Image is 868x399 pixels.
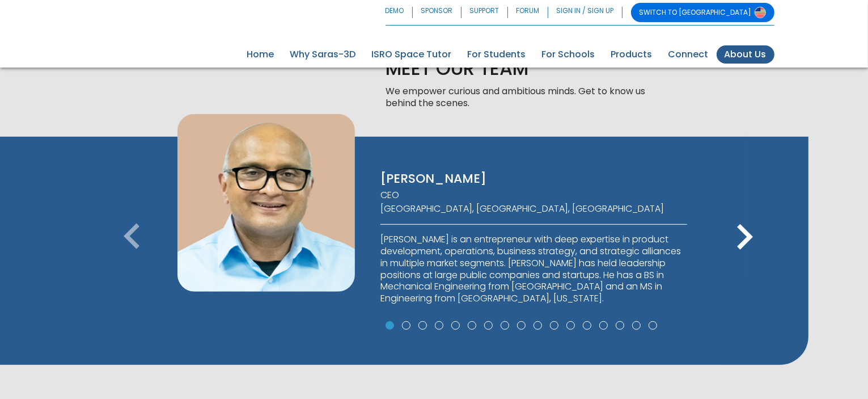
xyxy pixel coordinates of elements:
[386,86,653,110] p: We empower curious and ambitious minds. Get to know us behind the scenes.
[282,45,364,64] a: Why Saras-3D
[413,3,461,22] a: SPONSOR
[719,212,770,263] i: keyboard_arrow_right
[103,6,223,56] img: Saras 3D
[380,190,687,201] p: CEO
[548,3,623,22] a: SIGN IN / SIGN UP
[603,45,660,64] a: Products
[719,253,770,266] span: Next
[386,57,653,81] p: MEET OUR TEAM
[239,45,282,64] a: Home
[631,3,774,22] a: SWITCH TO [GEOGRAPHIC_DATA]
[364,45,460,64] a: ISRO Space Tutor
[755,7,766,18] img: Switch to USA
[660,45,717,64] a: Connect
[380,203,687,215] p: [GEOGRAPHIC_DATA], [GEOGRAPHIC_DATA], [GEOGRAPHIC_DATA]
[508,3,548,22] a: FORUM
[534,45,603,64] a: For Schools
[460,45,534,64] a: For Students
[386,3,413,22] a: DEMO
[380,234,687,305] p: [PERSON_NAME] is an entrepreneur with deep expertise in product development, operations, business...
[177,114,355,292] img: Vijay Albuquerque
[107,253,158,266] span: Previous
[107,212,158,263] i: keyboard_arrow_left
[461,3,508,22] a: SUPPORT
[717,45,774,64] a: About Us
[380,171,687,187] p: [PERSON_NAME]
